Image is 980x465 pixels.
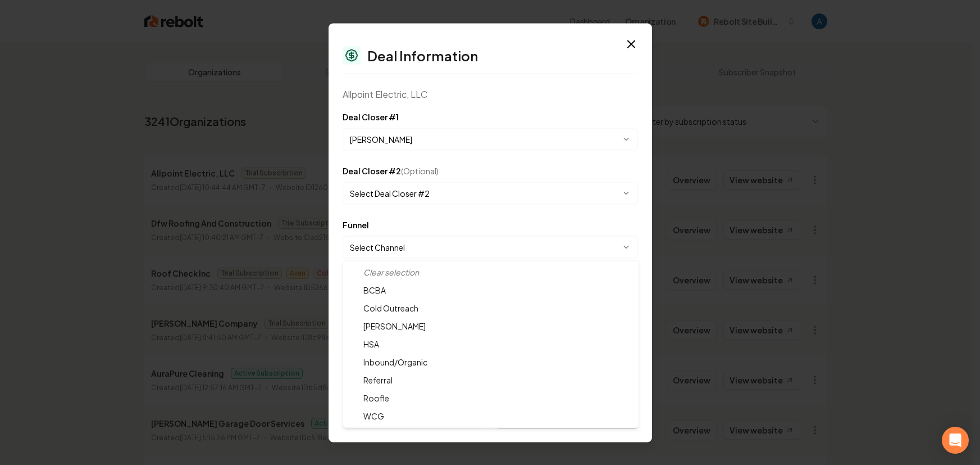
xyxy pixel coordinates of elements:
span: Roofle [363,393,389,403]
span: Cold Outreach [363,303,418,313]
span: BCBA [363,285,386,295]
span: HSA [363,339,379,349]
span: Inbound/Organic [363,357,427,367]
span: WCG [363,411,384,421]
span: Referral [363,375,393,385]
span: [PERSON_NAME] [363,321,426,331]
span: Clear selection [363,267,419,277]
